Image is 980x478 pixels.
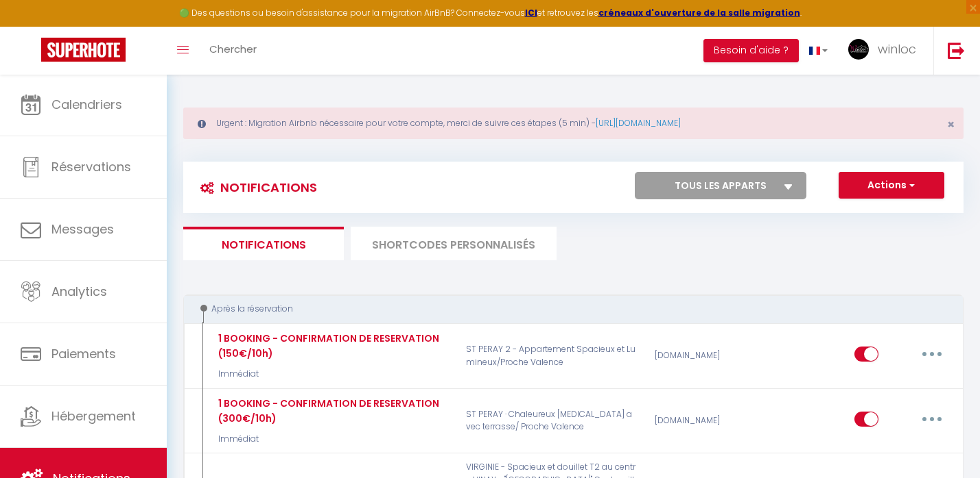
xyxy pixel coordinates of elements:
p: Immédiat [215,433,448,446]
span: Chercher [209,42,257,56]
div: 1 BOOKING - CONFIRMATION DE RESERVATION (150€/10h) [215,331,448,361]
span: Réservations [51,158,131,175]
div: Après la réservation [196,303,936,316]
img: logout [948,42,965,59]
span: Calendriers [51,96,122,113]
span: winloc [878,40,916,58]
a: ICI [525,7,537,18]
div: 1 BOOKING - CONFIRMATION DE RESERVATION (300€/10h) [215,396,448,426]
a: créneaux d'ouverture de la salle migration [598,7,800,18]
span: Hébergement [51,407,136,425]
img: Super Booking [41,38,126,62]
button: Actions [839,172,944,199]
img: ... [848,39,869,60]
li: SHORTCODES PERSONNALISÉS [351,227,557,260]
button: Close [947,118,955,131]
div: [DOMAIN_NAME] [646,396,771,446]
button: Besoin d'aide ? [703,39,799,62]
span: Messages [51,221,114,238]
div: Urgent : Migration Airbnb nécessaire pour votre compte, merci de suivre ces étapes (5 min) - [183,108,964,139]
h3: Notifications [194,172,317,203]
a: [URL][DOMAIN_NAME] [596,117,681,129]
p: Immédiat [215,368,448,381]
p: ST PERAY · Chaleureux [MEDICAL_DATA] avec terrasse/ Proche Valence [457,396,646,446]
span: × [947,116,955,133]
p: ST PERAY 2 - Appartement Spacieux et Lumineux/Proche Valence [457,331,646,381]
a: Chercher [199,27,267,75]
span: Paiements [51,345,116,362]
a: ... winloc [838,27,933,75]
span: Analytics [51,283,107,300]
li: Notifications [183,227,344,260]
div: [DOMAIN_NAME] [646,331,771,381]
